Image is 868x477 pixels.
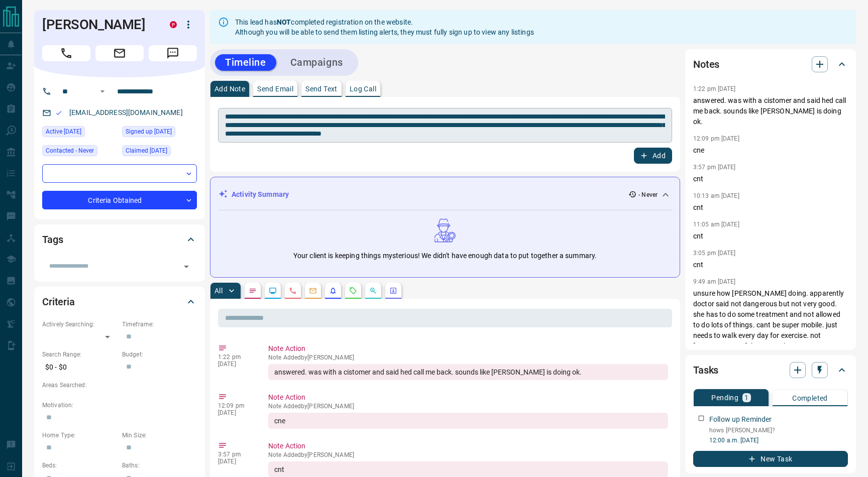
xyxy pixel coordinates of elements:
[122,126,197,140] div: Sat Nov 11 2023
[122,145,197,159] div: Sat Nov 11 2023
[179,260,193,274] button: Open
[293,251,597,261] p: Your client is keeping things mysterious! We didn't have enough data to put together a summary.
[693,250,736,257] p: 3:05 pm [DATE]
[792,395,828,402] p: Completed
[309,287,317,295] svg: Emails
[235,13,534,41] div: This lead has completed registration on the website. Although you will be able to send them listi...
[744,394,748,401] p: 1
[693,362,718,378] h2: Tasks
[214,85,245,92] p: Add Note
[42,126,117,140] div: Sat Nov 11 2023
[126,127,172,137] span: Signed up [DATE]
[122,431,197,440] p: Min Size:
[693,95,848,127] p: answered. was with a cistomer and said hed call me back. sounds like [PERSON_NAME] is doing ok.
[42,381,197,390] p: Areas Searched:
[69,108,183,116] a: [EMAIL_ADDRESS][DOMAIN_NAME]
[693,135,739,142] p: 12:09 pm [DATE]
[42,359,117,376] p: $0 - $0
[693,288,848,351] p: unsure how [PERSON_NAME] doing. apparently doctor said not dangerous but not very good. she has t...
[42,45,90,61] span: Call
[350,85,376,92] p: Log Call
[268,364,668,380] div: answered. was with a cistomer and said hed call me back. sounds like [PERSON_NAME] is doing ok.
[693,164,736,171] p: 3:57 pm [DATE]
[693,278,736,285] p: 9:49 am [DATE]
[389,287,397,295] svg: Agent Actions
[218,451,253,458] p: 3:57 pm
[218,458,253,465] p: [DATE]
[42,227,197,252] div: Tags
[42,290,197,314] div: Criteria
[42,294,75,310] h2: Criteria
[280,54,353,71] button: Campaigns
[693,451,848,467] button: New Task
[349,287,357,295] svg: Requests
[122,461,197,470] p: Baths:
[711,394,738,401] p: Pending
[709,426,848,435] p: hows [PERSON_NAME]?
[693,145,848,156] p: cne
[42,320,117,329] p: Actively Searching:
[149,45,197,61] span: Message
[232,189,289,200] p: Activity Summary
[289,287,297,295] svg: Calls
[693,221,739,228] p: 11:05 am [DATE]
[42,431,117,440] p: Home Type:
[268,392,668,403] p: Note Action
[42,401,197,410] p: Motivation:
[215,54,276,71] button: Timeline
[369,287,377,295] svg: Opportunities
[268,413,668,429] div: cne
[693,231,848,242] p: cnt
[122,320,197,329] p: Timeframe:
[693,192,739,199] p: 10:13 am [DATE]
[693,358,848,382] div: Tasks
[219,185,672,204] div: Activity Summary- Never
[693,56,719,72] h2: Notes
[96,85,108,97] button: Open
[218,409,253,416] p: [DATE]
[218,402,253,409] p: 12:09 pm
[709,436,848,445] p: 12:00 a.m. [DATE]
[693,260,848,270] p: cnt
[42,17,155,33] h1: [PERSON_NAME]
[55,109,62,116] svg: Email Valid
[122,350,197,359] p: Budget:
[277,18,291,26] strong: NOT
[170,21,177,28] div: property.ca
[305,85,338,92] p: Send Text
[634,148,672,164] button: Add
[268,343,668,354] p: Note Action
[268,403,668,410] p: Note Added by [PERSON_NAME]
[126,146,167,156] span: Claimed [DATE]
[693,202,848,213] p: cnt
[693,174,848,184] p: cnt
[42,461,117,470] p: Beds:
[214,287,223,294] p: All
[257,85,293,92] p: Send Email
[95,45,144,61] span: Email
[268,354,668,361] p: Note Added by [PERSON_NAME]
[218,353,253,361] p: 1:22 pm
[693,85,736,92] p: 1:22 pm [DATE]
[268,451,668,458] p: Note Added by [PERSON_NAME]
[42,350,117,359] p: Search Range:
[693,52,848,76] div: Notes
[218,361,253,368] p: [DATE]
[329,287,337,295] svg: Listing Alerts
[709,414,772,425] p: Follow up Reminder
[46,146,94,156] span: Contacted - Never
[42,231,63,248] h2: Tags
[249,287,257,295] svg: Notes
[42,191,197,209] div: Criteria Obtained
[268,441,668,451] p: Note Action
[638,190,658,199] p: - Never
[46,127,81,137] span: Active [DATE]
[269,287,277,295] svg: Lead Browsing Activity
